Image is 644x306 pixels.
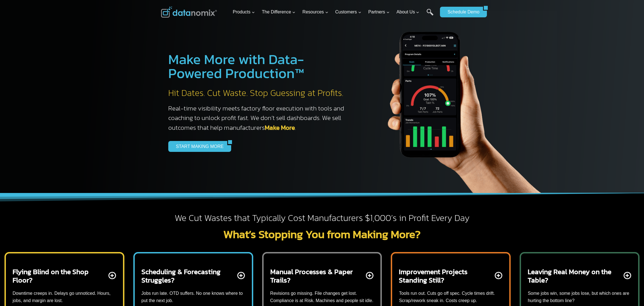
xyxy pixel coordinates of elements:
[270,290,374,304] p: Revisions go missing. File changes get lost. Compliance is at Risk. Machines and people sit idle.
[233,8,255,16] span: Products
[397,8,420,16] span: About Us
[168,52,350,80] h1: Make More with Data-Powered Production™
[161,229,483,240] h2: What’s Stopping You from Making More?
[13,290,116,304] p: Downtime creeps in. Delays go unnoticed. Hours, jobs, and margin are lost.
[440,7,483,17] a: Schedule Demo
[361,11,557,193] img: The Datanoix Mobile App available on Android and iOS Devices
[168,103,350,133] h3: Real-time visibility meets factory floor execution with tools and coaching to unlock profit fast....
[168,87,350,99] h2: Hit Dates. Cut Waste. Stop Guessing at Profits.
[13,267,107,284] h2: Flying Blind on the Shop Floor?
[231,3,437,21] nav: Primary Navigation
[265,123,295,132] a: Make More
[302,8,328,16] span: Resources
[141,290,245,304] p: Jobs run late. OTD suffers. No one knows where to put the next job.
[168,141,227,152] a: START MAKING MORE
[399,290,503,304] p: Tools run out. Cuts go off spec. Cycle times drift. Scrap/rework sneak in. Costs creep up.
[528,267,622,284] h2: Leaving Real Money on the Table?
[368,8,389,16] span: Partners
[161,212,483,224] h2: We Cut Wastes that Typically Cost Manufacturers $1,000’s in Profit Every Day
[262,8,296,16] span: The Difference
[270,267,365,284] h2: Manual Processes & Paper Trails?
[335,8,361,16] span: Customers
[427,9,434,21] a: Search
[399,267,494,284] h2: Improvement Projects Standing Still?
[528,290,631,304] p: Some jobs win, some jobs lose, but which ones are hurting the bottom line?
[141,267,236,284] h2: Scheduling & Forecasting Struggles?
[161,6,217,18] img: Datanomix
